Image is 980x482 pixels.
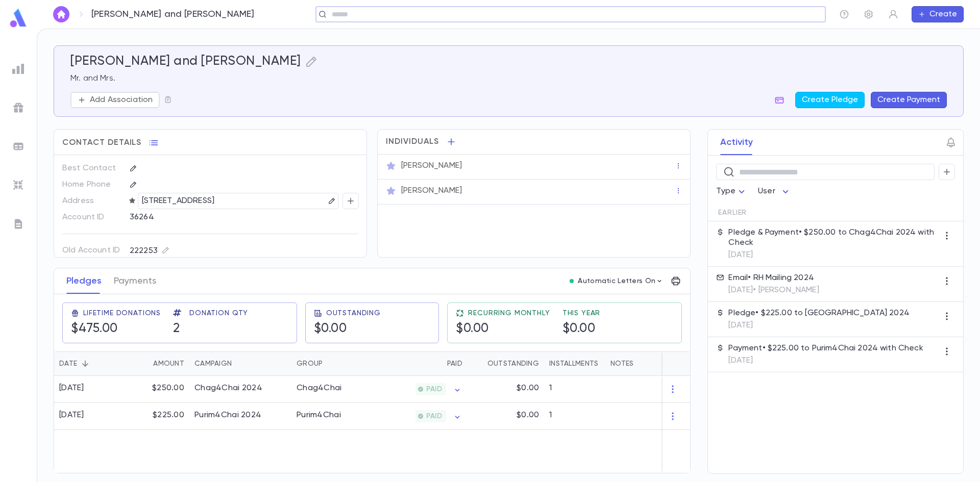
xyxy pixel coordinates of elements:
div: Chag4Chai 2024 [194,383,262,393]
p: Add Association [90,95,153,105]
div: [DATE] [59,410,84,420]
button: Create [912,6,964,22]
div: Date [54,351,123,376]
p: Account ID [62,209,121,225]
p: [DATE] [728,250,939,260]
span: PAID [422,412,446,420]
span: Recurring Monthly [468,309,550,317]
div: Outstanding [468,351,544,376]
div: Purim4Chai [297,410,341,420]
p: [DATE] [728,320,910,331]
h5: $475.00 [71,321,161,337]
p: Address [62,193,121,209]
img: letters_grey.7941b92b52307dd3b8a917253454ce1c.svg [12,218,24,230]
img: imports_grey.530a8a0e642e233f2baf0ef88e8c9fcb.svg [12,179,24,191]
p: [DATE] • [PERSON_NAME] [728,285,819,295]
h5: $0.00 [314,321,381,337]
div: Type [716,182,748,201]
p: Payment • $225.00 to Purim4Chai 2024 with Check [728,343,923,353]
p: $0.00 [517,383,539,393]
h5: 2 [173,321,248,337]
p: Old Account ID [62,242,121,259]
div: Campaign [189,351,291,376]
span: Lifetime Donations [83,309,161,317]
span: Outstanding [326,309,381,317]
img: home_white.a664292cf8c1dea59945f0da9f25487c.svg [55,10,67,18]
div: Notes [605,351,733,376]
img: campaigns_grey.99e729a5f7ee94e3726e6486bddda8f1.svg [12,102,24,114]
span: Individuals [386,137,439,147]
span: Contact Details [62,138,141,148]
div: [DATE] [59,383,84,393]
span: Donation Qty [189,309,248,317]
img: reports_grey.c525e4749d1bce6a11f5fe2a8de1b229.svg [12,63,24,75]
div: Group [291,351,368,376]
div: Outstanding [487,351,539,376]
p: [PERSON_NAME] [401,161,462,171]
p: [DATE] [728,356,923,366]
div: User [758,182,792,201]
img: batches_grey.339ca447c9d9533ef1741baa751efc33.svg [12,140,24,153]
div: Amount [153,351,184,376]
button: Sort [77,356,93,372]
p: Mr. and Mrs. [70,73,947,84]
div: Campaign [194,351,232,376]
span: Earlier [718,209,747,217]
div: 36264 [130,209,308,224]
p: $0.00 [517,410,539,420]
span: This Year [562,309,601,317]
button: Create Payment [871,92,947,108]
h5: [PERSON_NAME] and [PERSON_NAME] [70,54,301,69]
button: Create Pledge [795,92,865,108]
button: Payments [114,268,156,294]
h5: $0.00 [562,321,601,337]
span: PAID [422,385,446,393]
div: Purim4Chai 2024 [194,410,261,420]
p: Pledge & Payment • $250.00 to Chag4Chai 2024 with Check [728,227,939,248]
div: Paid [447,351,462,376]
div: 1 [544,403,605,430]
div: 1 [544,376,605,403]
div: Notes [610,351,633,376]
button: Automatic Letters On [566,274,668,288]
div: Date [59,351,77,376]
div: $250.00 [123,376,189,403]
p: [STREET_ADDRESS] [142,195,215,207]
p: Automatic Letters On [578,277,655,285]
div: Paid [368,351,468,376]
div: Amount [123,351,189,376]
div: Group [297,351,323,376]
button: Activity [720,130,753,155]
img: logo [8,8,29,28]
p: Email • RH Mailing 2024 [728,273,819,283]
p: [PERSON_NAME] [401,186,462,196]
button: Pledges [66,268,102,294]
button: Add Association [70,92,160,108]
div: Installments [544,351,605,376]
p: Best Contact [62,160,121,176]
span: Type [716,187,736,195]
div: $225.00 [123,403,189,430]
p: Pledge • $225.00 to [GEOGRAPHIC_DATA] 2024 [728,308,910,318]
div: Installments [549,351,598,376]
div: Chag4Chai [297,383,342,393]
h5: $0.00 [456,321,550,337]
div: 222253 [130,244,169,257]
p: [PERSON_NAME] and [PERSON_NAME] [91,9,255,20]
span: User [758,187,775,195]
p: Home Phone [62,176,121,193]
